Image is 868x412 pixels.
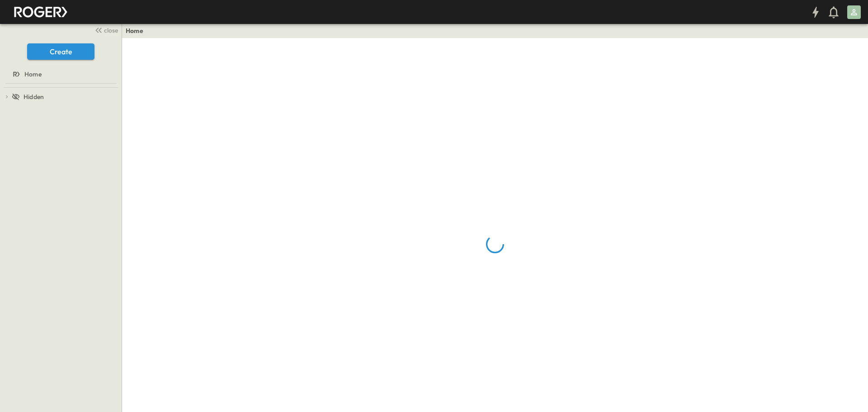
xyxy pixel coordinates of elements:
[24,70,42,79] span: Home
[2,68,118,81] a: Home
[91,24,120,36] button: close
[126,26,149,35] nav: breadcrumbs
[27,43,94,60] button: Create
[104,26,118,35] span: close
[126,26,143,35] a: Home
[24,92,44,101] span: Hidden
